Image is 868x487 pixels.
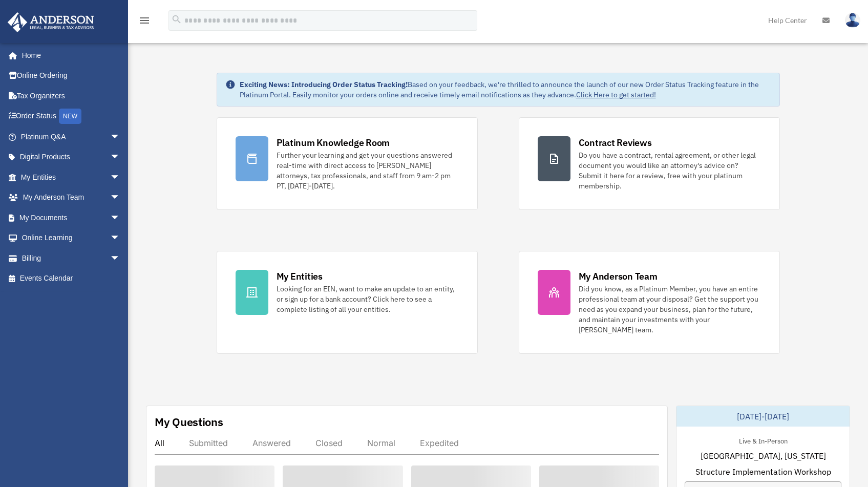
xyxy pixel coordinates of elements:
a: Click Here to get started! [576,90,656,99]
strong: Exciting News: Introducing Order Status Tracking! [240,80,408,89]
a: My Anderson Team Did you know, as a Platinum Member, you have an entire professional team at your... [519,251,780,354]
div: Expedited [420,438,459,448]
i: menu [138,14,151,27]
div: Platinum Knowledge Room [277,136,390,149]
div: Live & In-Person [731,435,796,446]
a: Online Ordering [7,66,136,86]
div: Normal [367,438,395,448]
a: Digital Productsarrow_drop_down [7,147,136,167]
span: arrow_drop_down [110,126,131,147]
span: arrow_drop_down [110,147,131,168]
a: Home [7,45,131,66]
i: search [171,14,182,25]
div: Did you know, as a Platinum Member, you have an entire professional team at your disposal? Get th... [579,284,761,335]
span: [GEOGRAPHIC_DATA], [US_STATE] [701,450,826,462]
div: Based on your feedback, we're thrilled to announce the launch of our new Order Status Tracking fe... [240,79,771,100]
img: User Pic [845,13,860,28]
a: My Anderson Teamarrow_drop_down [7,187,136,208]
a: My Documentsarrow_drop_down [7,207,136,228]
div: Further your learning and get your questions answered real-time with direct access to [PERSON_NAM... [277,150,459,191]
div: NEW [59,109,81,124]
span: arrow_drop_down [110,228,131,249]
div: Closed [315,438,343,448]
div: All [155,438,164,448]
span: arrow_drop_down [110,207,131,228]
a: Events Calendar [7,268,136,289]
a: Platinum Q&Aarrow_drop_down [7,126,136,147]
div: My Questions [155,414,223,430]
div: Answered [252,438,291,448]
span: arrow_drop_down [110,167,131,188]
a: My Entities Looking for an EIN, want to make an update to an entity, or sign up for a bank accoun... [217,251,478,354]
a: My Entitiesarrow_drop_down [7,167,136,187]
a: Order StatusNEW [7,106,136,127]
div: Do you have a contract, rental agreement, or other legal document you would like an attorney's ad... [579,150,761,191]
div: [DATE]-[DATE] [676,406,850,427]
div: Contract Reviews [579,136,652,149]
div: Looking for an EIN, want to make an update to an entity, or sign up for a bank account? Click her... [277,284,459,314]
a: Tax Organizers [7,86,136,106]
a: Online Learningarrow_drop_down [7,228,136,248]
img: Anderson Advisors Platinum Portal [5,12,97,32]
a: Contract Reviews Do you have a contract, rental agreement, or other legal document you would like... [519,117,780,210]
a: Platinum Knowledge Room Further your learning and get your questions answered real-time with dire... [217,117,478,210]
div: My Anderson Team [579,270,658,283]
span: Structure Implementation Workshop [695,465,831,478]
span: arrow_drop_down [110,248,131,269]
div: Submitted [189,438,228,448]
span: arrow_drop_down [110,187,131,208]
div: My Entities [277,270,323,283]
a: menu [138,18,151,27]
a: Billingarrow_drop_down [7,248,136,268]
